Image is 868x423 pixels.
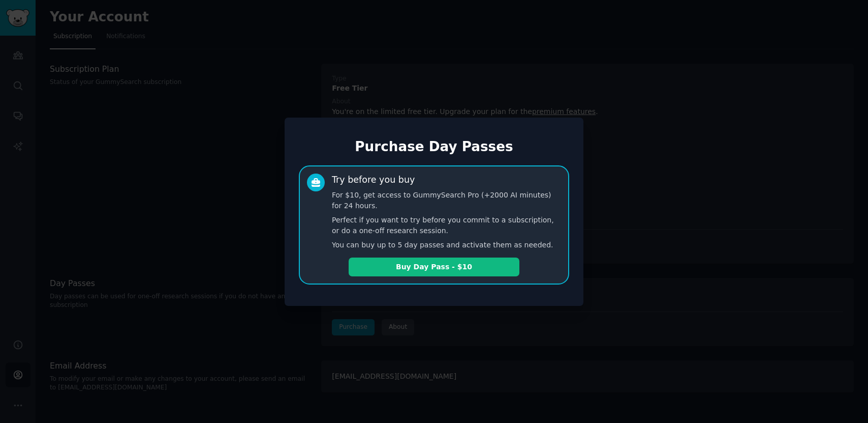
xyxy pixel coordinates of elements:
div: Try before you buy [332,174,415,186]
button: Buy Day Pass - $10 [349,258,519,276]
p: You can buy up to 5 day passes and activate them as needed. [332,240,561,250]
p: Perfect if you want to try before you commit to a subscription, or do a one-off research session. [332,215,561,236]
p: For $10, get access to GummySearch Pro (+2000 AI minutes) for 24 hours. [332,190,561,211]
h1: Purchase Day Passes [299,139,569,155]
